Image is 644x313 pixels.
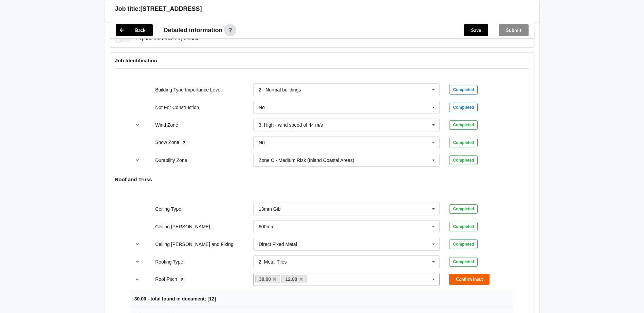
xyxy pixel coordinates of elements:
div: No [259,105,265,110]
label: Durability Zone [155,158,187,163]
div: Direct Fixed Metal [259,242,297,247]
label: Ceiling [PERSON_NAME] and Fixing [155,242,233,247]
div: Completed [449,257,478,267]
div: Zone C - Medium Risk (Inland Coastal Areas) [259,158,354,163]
span: Detailed information [164,27,223,33]
div: 2. Metal Tiles [259,259,287,264]
label: Roof Pitch [155,276,178,282]
div: Completed [449,204,478,214]
div: Completed [449,239,478,249]
label: Not For Construction [155,105,199,110]
div: Completed [449,155,478,165]
div: Completed [449,222,478,231]
button: reference-toggle [131,238,144,250]
div: 13mm Gib [259,207,281,211]
h4: Roof and Truss [115,176,529,183]
button: Save [464,24,488,36]
button: Confirm input [449,274,490,285]
h3: [STREET_ADDRESS] [141,5,202,13]
h3: Job title: [115,5,141,13]
h4: Job Identification [115,57,529,64]
label: Expand references by default [115,35,198,42]
div: Completed [449,120,478,130]
th: 30.00 - total found in document: [12] [131,291,513,307]
button: Back [116,24,153,36]
label: Ceiling [PERSON_NAME] [155,224,210,229]
div: N0 [259,140,265,145]
label: Building Type Importance Level [155,87,221,92]
label: Snow Zone [155,140,181,145]
button: reference-toggle [131,256,144,268]
label: Roofing Type [155,259,183,265]
div: 2 - Normal buildings [259,87,301,92]
label: Wind Zone [155,122,178,128]
a: 12.00 [281,275,307,283]
div: Completed [449,85,478,95]
button: reference-toggle [131,273,144,286]
label: Ceiling Type [155,206,181,212]
div: 3. High - wind speed of 44 m/s [259,123,323,127]
button: reference-toggle [131,119,144,131]
button: reference-toggle [131,154,144,166]
div: Completed [449,103,478,112]
div: 600mm [259,224,275,229]
a: 30.00 [255,275,280,283]
div: Completed [449,138,478,147]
